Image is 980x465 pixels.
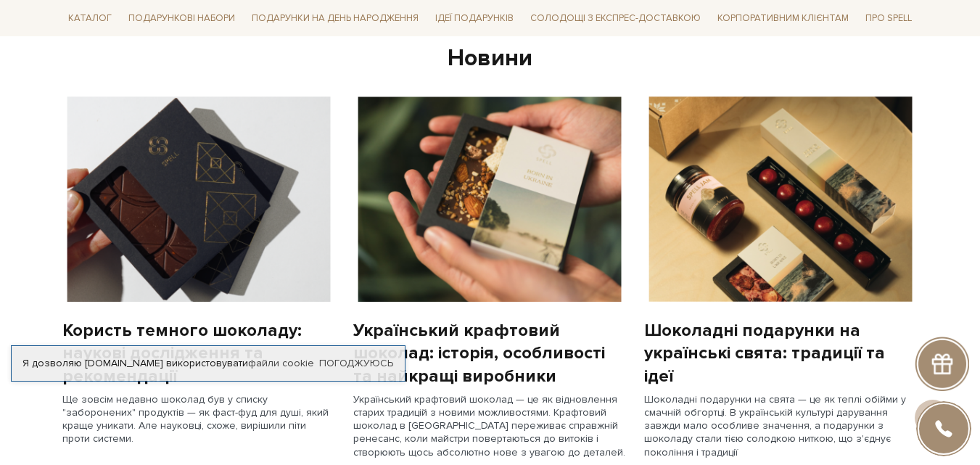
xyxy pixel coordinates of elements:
span: Подарунки на День народження [246,7,424,30]
div: Український крафтовий шоколад: історія, особливості та найкращі виробники [353,319,627,387]
a: Солодощі з експрес-доставкою [524,6,707,30]
div: Шоколадні подарунки на свята — це як теплі обійми у смачній обгортці. В українській культурі дару... [644,393,918,459]
a: Корпоративним клієнтам [712,6,855,30]
span: Про Spell [860,7,918,30]
img: Український крафтовий шоколад: історія, особливості та найкращі виробники [353,96,627,302]
div: Ще зовсім недавно шоколад був у списку "заборонених" продуктів — як фаст-фуд для душі, який краще... [62,393,336,446]
a: Погоджуюсь [319,357,393,370]
div: Український крафтовий шоколад — це як відновлення старих традицій з новими можливостями. Крафтови... [353,393,627,459]
a: файли cookie [248,357,314,369]
div: Я дозволяю [DOMAIN_NAME] використовувати [12,357,405,370]
div: Шоколадні подарунки на українські свята: традиції та ідеї [644,319,918,387]
div: Новини [62,44,918,74]
span: Подарункові набори [123,7,241,30]
img: Шоколадні подарунки на українські свята: традиції та ідеї [644,96,918,302]
img: Користь темного шоколаду: наукові дослідження та рекомендації [62,96,336,302]
span: Ідеї подарунків [429,7,519,30]
div: Користь темного шоколаду: наукові дослідження та рекомендації [62,319,336,387]
span: Каталог [62,7,118,30]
